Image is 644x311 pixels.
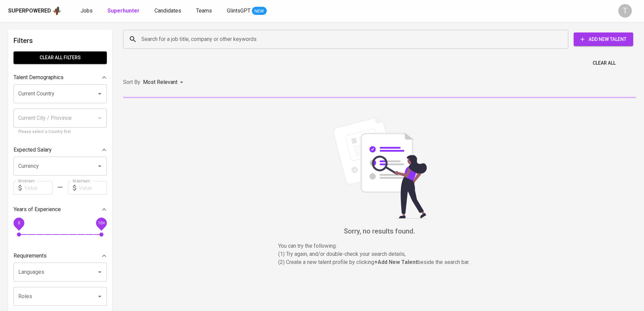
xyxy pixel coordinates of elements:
p: Please select a Country first [18,129,102,135]
div: Years of Experience [14,203,107,216]
span: GlintsGPT [227,7,251,14]
p: Years of Experience [14,205,61,214]
span: Teams [196,7,212,14]
div: Talent Demographics [14,71,107,84]
p: (2) Create a new talent profile by clicking beside the search bar. [278,258,481,266]
a: Superpoweredapp logo [8,6,62,16]
div: Requirements [14,249,107,263]
b: Superhunter [108,7,140,14]
button: Clear All filters [14,51,107,64]
button: Open [95,267,104,277]
b: + Add New Talent [374,259,418,265]
span: Clear All filters [19,53,101,62]
img: app logo [52,6,62,16]
span: 10+ [98,221,105,225]
div: Expected Salary [14,143,107,157]
p: Talent Demographics [14,73,64,82]
button: Open [95,89,104,98]
h6: Sorry, no results found. [123,226,636,237]
span: Add New Talent [579,35,628,44]
p: Requirements [14,252,47,260]
p: (1) Try again, and/or double-check your search details, [278,250,481,258]
button: Clear All [590,57,618,69]
a: Jobs [80,7,94,15]
p: You can try the following : [278,242,481,250]
a: GlintsGPT NEW [227,7,267,15]
div: Superpowered [8,7,51,15]
input: Value [79,181,107,195]
div: Most Relevant [143,76,186,89]
p: Sort By [123,78,140,86]
span: Candidates [154,7,181,14]
span: Clear All [593,59,616,67]
div: T [618,4,632,18]
button: Add New Talent [574,32,633,46]
p: Most Relevant [143,78,177,86]
a: Teams [196,7,213,15]
p: Expected Salary [14,146,52,154]
button: Open [95,292,104,301]
button: Open [95,161,104,171]
a: Superhunter [108,7,141,15]
img: file_searching.svg [329,117,430,219]
h6: Filters [14,35,107,46]
span: 0 [18,221,20,225]
span: NEW [252,8,267,15]
a: Candidates [154,7,183,15]
span: Jobs [80,7,93,14]
input: Value [24,181,52,195]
